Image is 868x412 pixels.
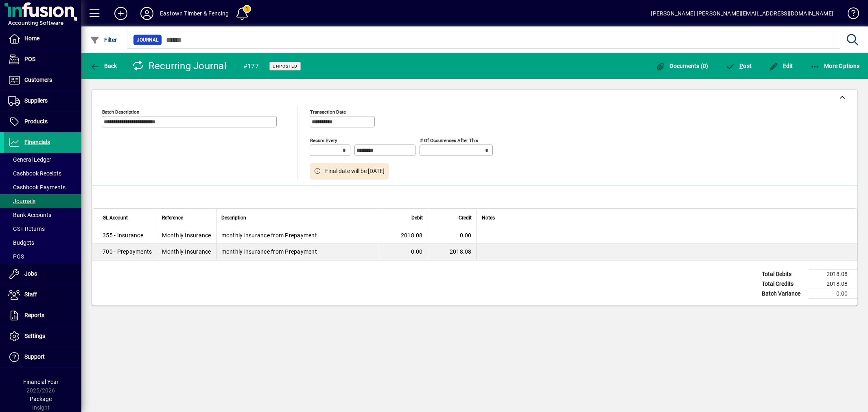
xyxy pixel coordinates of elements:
[4,167,81,180] a: Cashbook Receipts
[8,253,24,260] span: POS
[24,56,35,62] span: POS
[758,289,809,299] td: Batch Variance
[4,153,81,167] a: General Ledger
[809,289,857,299] td: 0.00
[137,36,158,44] span: Journal
[8,212,51,218] span: Bank Accounts
[24,77,52,83] span: Customers
[81,59,126,73] app-page-header-button: Back
[24,118,48,125] span: Products
[4,208,81,222] a: Bank Accounts
[216,243,379,260] td: monthly insurance from Prepayment
[4,305,81,326] a: Reports
[4,70,81,90] a: Customers
[482,213,495,222] span: Notes
[809,279,857,289] td: 2018.08
[90,63,117,69] span: Back
[24,291,37,298] span: Staff
[4,112,81,132] a: Products
[428,243,477,260] td: 2018.08
[157,227,216,243] td: Monthly Insurance
[8,226,45,232] span: GST Returns
[739,63,743,69] span: P
[102,109,139,115] mat-label: Batch Description
[88,59,119,73] button: Back
[273,64,297,69] span: Unposted
[810,63,860,69] span: More Options
[325,167,385,175] span: Final date will be [DATE]
[310,109,346,115] mat-label: Transaction date
[767,59,795,73] button: Edit
[216,227,379,243] td: monthly insurance from Prepayment
[4,264,81,284] a: Jobs
[132,59,227,72] div: Recurring Journal
[808,59,862,73] button: More Options
[411,213,423,222] span: Debit
[160,7,229,20] div: Eastown Timber & Fencing
[103,248,152,256] span: 700 - Prepayments
[4,250,81,263] a: POS
[243,60,259,73] div: #177
[24,312,44,318] span: Reports
[4,285,81,305] a: Staff
[379,227,428,243] td: 2018.08
[90,37,117,43] span: Filter
[8,184,66,191] span: Cashbook Payments
[134,6,160,21] button: Profile
[24,139,50,145] span: Financials
[8,239,34,246] span: Budgets
[162,213,183,222] span: Reference
[8,156,51,163] span: General Ledger
[157,243,216,260] td: Monthly Insurance
[4,91,81,111] a: Suppliers
[24,333,45,339] span: Settings
[103,213,128,222] span: GL Account
[656,63,708,69] span: Documents (0)
[726,63,752,69] span: ost
[4,236,81,250] a: Budgets
[769,63,793,69] span: Edit
[24,35,39,42] span: Home
[4,222,81,236] a: GST Returns
[4,347,81,367] a: Support
[758,270,809,279] td: Total Debits
[24,97,48,104] span: Suppliers
[842,2,858,28] a: Knowledge Base
[221,213,246,222] span: Description
[30,396,52,402] span: Package
[459,213,472,222] span: Credit
[428,227,477,243] td: 0.00
[24,270,37,277] span: Jobs
[310,138,337,143] mat-label: Recurs every
[654,59,711,73] button: Documents (0)
[420,138,478,143] mat-label: # of occurrences after this
[8,170,61,177] span: Cashbook Receipts
[651,7,833,20] div: [PERSON_NAME] [PERSON_NAME][EMAIL_ADDRESS][DOMAIN_NAME]
[758,279,809,289] td: Total Credits
[4,180,81,194] a: Cashbook Payments
[4,326,81,346] a: Settings
[4,28,81,49] a: Home
[4,49,81,70] a: POS
[108,6,134,21] button: Add
[23,379,59,385] span: Financial Year
[724,59,754,73] button: Post
[88,33,119,47] button: Filter
[8,198,35,204] span: Journals
[24,353,45,360] span: Support
[809,270,857,279] td: 2018.08
[379,243,428,260] td: 0.00
[4,194,81,208] a: Journals
[103,231,143,239] span: 355 - Insurance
